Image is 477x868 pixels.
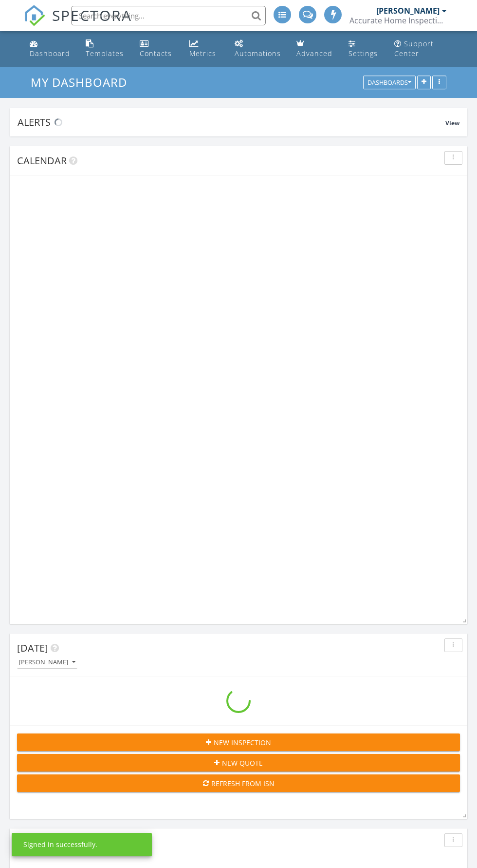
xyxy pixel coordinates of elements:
div: Signed in successfully. [23,840,97,849]
div: Contacts [140,49,172,58]
span: SPECTORA [52,5,132,25]
div: Advanced [296,49,332,58]
div: Metrics [189,49,216,58]
button: [PERSON_NAME] [17,656,77,669]
span: View [445,119,459,127]
div: Accurate Home Inspections [349,16,447,25]
div: [PERSON_NAME] [376,6,440,16]
a: Dashboard [26,35,74,63]
div: Settings [349,49,378,58]
button: New Inspection [17,733,460,751]
span: New Inspection [214,737,271,748]
button: Refresh from ISN [17,774,460,792]
a: Templates [82,35,128,63]
span: Calendar [17,154,67,167]
div: Templates [86,49,124,58]
a: Metrics [185,35,223,63]
div: [PERSON_NAME] [19,659,75,666]
a: My Dashboard [31,74,135,90]
a: Contacts [136,35,178,63]
img: The Best Home Inspection Software - Spectora [24,5,45,26]
div: Alerts [18,116,445,129]
span: [DATE] [17,641,48,655]
a: Advanced [293,35,337,63]
a: Settings [345,35,383,63]
div: Dashboard [30,49,70,58]
button: New Quote [17,754,460,772]
div: Dashboards [367,79,411,86]
div: Support Center [394,39,434,58]
div: Refresh from ISN [25,778,452,789]
a: Support Center [390,35,451,63]
input: Search everything... [71,6,266,25]
span: New Quote [222,758,263,768]
button: Dashboards [363,76,416,90]
a: Automations (Advanced) [231,35,285,63]
a: SPECTORA [24,13,132,34]
div: Automations [235,49,281,58]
